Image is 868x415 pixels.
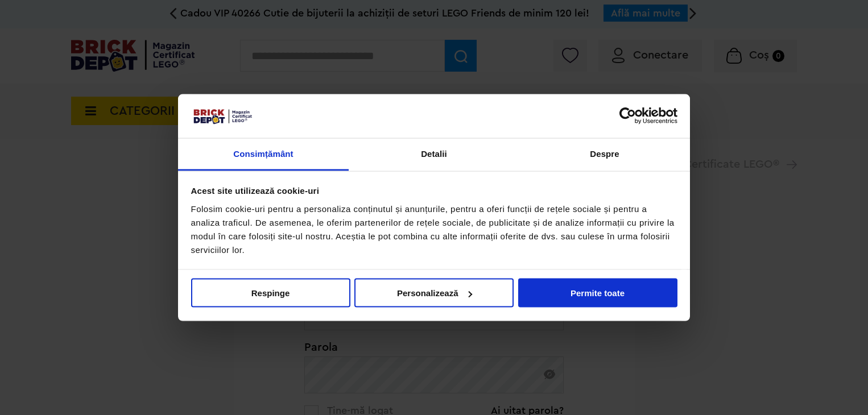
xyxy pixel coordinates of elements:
[191,184,677,198] div: Acest site utilizează cookie-uri
[519,138,690,171] a: Despre
[191,107,254,125] img: siglă
[191,202,677,256] div: Folosim cookie-uri pentru a personaliza conținutul și anunțurile, pentru a oferi funcții de rețel...
[578,107,677,125] a: Usercentrics Cookiebot - opens in a new window
[178,138,349,171] a: Consimțământ
[518,279,677,308] button: Permite toate
[349,138,519,171] a: Detalii
[191,279,350,308] button: Respinge
[354,279,514,308] button: Personalizează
